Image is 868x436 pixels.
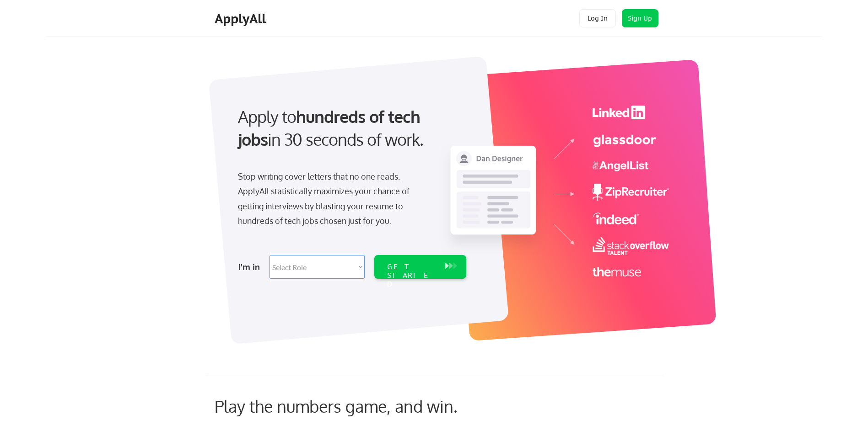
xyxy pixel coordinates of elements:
button: Sign Up [622,9,658,27]
div: Apply to in 30 seconds of work. [238,105,463,151]
strong: hundreds of tech jobs [238,106,424,149]
button: Log In [579,9,616,27]
div: Stop writing cover letters that no one reads. ApplyAll statistically maximizes your chance of get... [238,169,426,229]
div: GET STARTED [387,262,436,289]
div: I'm in [238,260,264,274]
div: Play the numbers game, and win. [215,396,498,416]
div: ApplyAll [215,11,269,27]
